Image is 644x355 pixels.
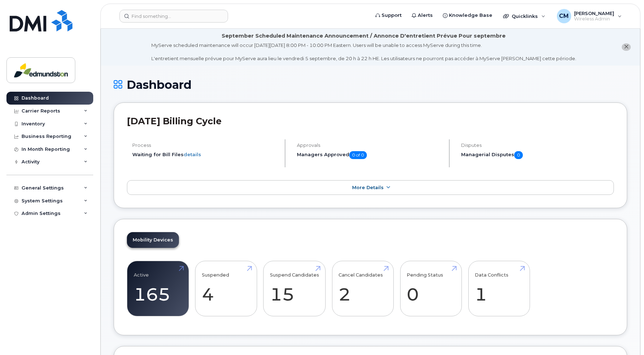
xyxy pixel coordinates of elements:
[407,265,455,312] a: Pending Status 0
[349,151,367,159] span: 0 of 0
[132,143,279,148] h4: Process
[338,265,387,312] a: Cancel Candidates 2
[297,143,443,148] h4: Approvals
[132,151,279,158] li: Waiting for Bill Files
[114,78,627,91] h1: Dashboard
[202,265,250,312] a: Suspended 4
[151,42,576,62] div: MyServe scheduled maintenance will occur [DATE][DATE] 8:00 PM - 10:00 PM Eastern. Users will be u...
[127,116,614,126] h2: [DATE] Billing Cycle
[222,32,506,40] div: September Scheduled Maintenance Announcement / Annonce D'entretient Prévue Pour septembre
[297,151,443,159] h5: Managers Approved
[270,265,319,312] a: Suspend Candidates 15
[184,152,201,157] a: details
[461,143,614,148] h4: Disputes
[352,185,384,190] span: More Details
[127,232,179,248] a: Mobility Devices
[461,151,614,159] h5: Managerial Disputes
[622,43,631,51] button: close notification
[134,265,182,312] a: Active 165
[475,265,523,312] a: Data Conflicts 1
[514,151,523,159] span: 0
